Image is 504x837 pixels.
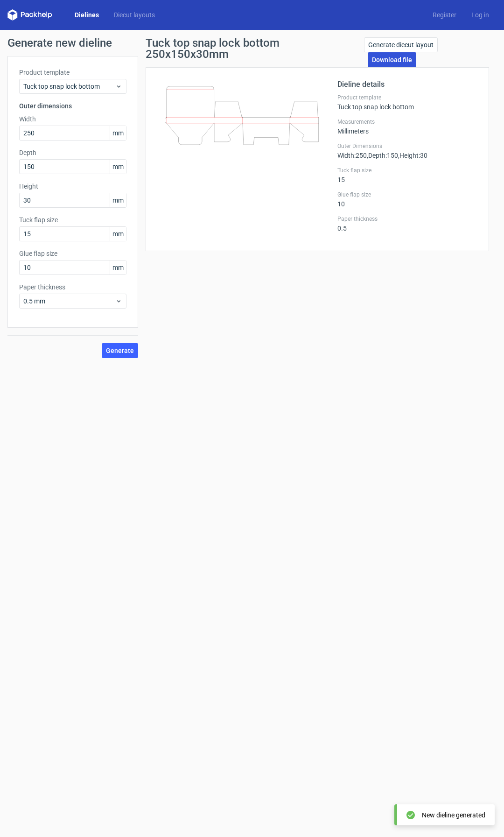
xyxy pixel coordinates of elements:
[110,227,126,241] span: mm
[364,37,438,52] a: Generate diecut layout
[337,167,477,174] label: Tuck flap size
[102,343,138,358] button: Generate
[23,296,115,306] span: 0.5 mm
[19,148,126,157] label: Depth
[337,142,477,150] label: Outer Dimensions
[110,260,126,274] span: mm
[110,193,126,207] span: mm
[337,191,477,208] div: 10
[337,118,477,126] label: Measurements
[337,215,477,223] label: Paper thickness
[110,126,126,140] span: mm
[337,79,477,90] h2: Dieline details
[19,182,126,191] label: Height
[106,10,162,20] a: Diecut layouts
[422,810,485,820] div: New dieline generated
[425,10,464,20] a: Register
[106,347,134,354] span: Generate
[19,68,126,77] label: Product template
[398,152,427,159] span: , Height : 30
[464,10,497,20] a: Log in
[7,37,497,49] h1: Generate new dieline
[337,191,477,198] label: Glue flap size
[367,152,398,159] span: , Depth : 150
[19,215,126,225] label: Tuck flap size
[337,94,477,101] label: Product template
[337,118,477,135] div: Millimeters
[19,282,126,292] label: Paper thickness
[337,152,367,159] span: Width : 250
[67,10,106,20] a: Dielines
[19,249,126,258] label: Glue flap size
[337,94,477,111] div: Tuck top snap lock bottom
[19,114,126,124] label: Width
[110,160,126,174] span: mm
[23,82,115,91] span: Tuck top snap lock bottom
[146,37,364,60] h1: Tuck top snap lock bottom 250x150x30mm
[337,215,477,232] div: 0.5
[19,101,126,111] h3: Outer dimensions
[368,52,416,67] a: Download file
[337,167,477,183] div: 15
